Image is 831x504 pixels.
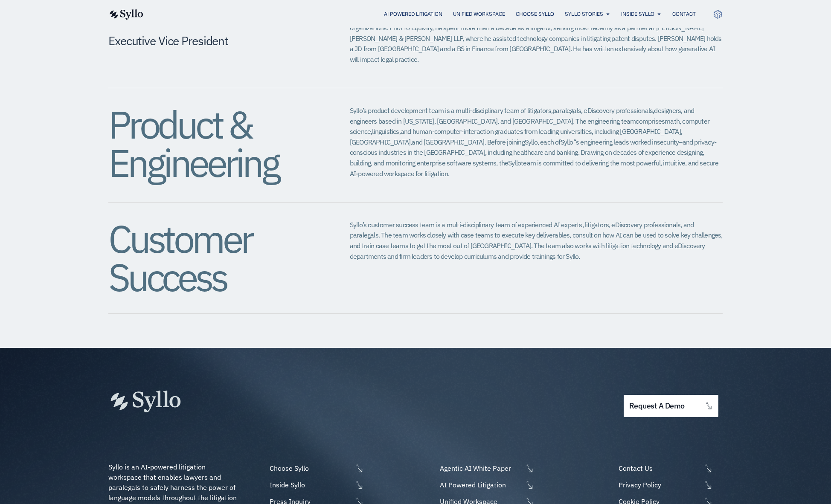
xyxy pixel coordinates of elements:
[508,159,521,167] span: Syllo
[350,138,716,167] span: and privacy-conscious industries in the [GEOGRAPHIC_DATA], including healthcare and banking. Draw...
[438,463,534,473] a: Agentic AI White Paper
[636,117,665,125] span: comprises
[576,138,657,146] span: s engineering leads worked in
[621,10,654,18] a: Inside Syllo
[616,463,723,473] a: Contact Us
[453,10,505,18] a: Unified Workspace
[267,480,353,490] span: Inside Syllo
[616,480,723,490] a: Privacy Policy
[267,463,353,473] span: Choose Syllo
[525,138,538,146] span: Syllo
[438,463,523,473] span: Agentic AI White Paper
[384,10,442,18] a: AI Powered Litigation
[350,117,709,136] span: math, computer science,
[350,106,552,115] span: Syllo’s product development team is a multi-disciplinary team of litigators,
[516,10,554,18] a: Choose Syllo
[108,220,316,296] h2: Customer Success
[679,138,682,146] span: –
[350,220,723,262] p: Syllo’s customer success team is a multi-disciplinary team of experienced AI experts, litigators,...
[438,480,523,490] span: AI Powered Litigation
[160,10,696,18] nav: Menu
[372,127,400,136] span: linguistics,
[538,138,561,146] span: , each of
[108,9,143,20] img: syllo
[573,138,575,146] span: ‘
[552,106,654,115] span: paralegals, eDiscovery professionals,
[412,138,524,146] span: and [GEOGRAPHIC_DATA]. Before joining
[267,463,364,473] a: Choose Syllo
[350,13,722,64] span: [PERSON_NAME] previously served as CEO of Equivity, which provides dedicated virtual assistant se...
[624,395,718,417] a: request a demo
[657,138,679,146] span: security
[616,463,702,473] span: Contact Us
[267,480,364,490] a: Inside Syllo
[350,159,719,178] span: team is committed to delivering the most powerful, intuitive, and secure AI-powered workspace for...
[160,10,696,18] div: Menu Toggle
[108,34,316,48] h5: Executive Vice President​
[561,138,573,146] span: Syllo
[108,105,316,182] h2: Product & Engineering
[575,138,576,146] span: ‘
[629,402,685,410] span: request a demo
[350,127,682,146] span: and human-computer-interaction graduates from leading universities, including [GEOGRAPHIC_DATA], ...
[438,480,534,490] a: AI Powered Litigation
[565,10,603,18] a: Syllo Stories
[350,106,694,125] span: designers, and engineers based in [US_STATE], [GEOGRAPHIC_DATA], and [GEOGRAPHIC_DATA]. The engin...
[672,10,696,18] a: Contact
[616,480,702,490] span: Privacy Policy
